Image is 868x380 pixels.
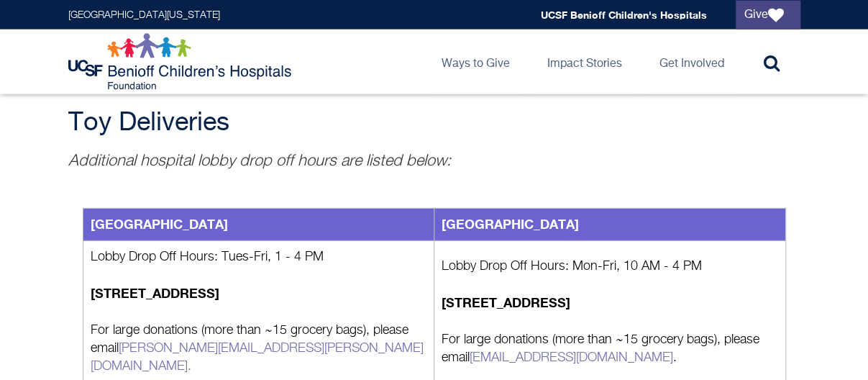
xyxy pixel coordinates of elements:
strong: [STREET_ADDRESS] [91,285,219,301]
a: UCSF Benioff Children's Hospitals [541,9,707,21]
p: Lobby Drop Off Hours: Mon-Fri, 10 AM - 4 PM [442,258,778,276]
p: For large donations (more than ~15 grocery bags), please email . [442,331,778,367]
p: Lobby Drop Off Hours: Tues-Fri, 1 - 4 PM [91,248,427,266]
a: [PERSON_NAME][EMAIL_ADDRESS][PERSON_NAME][DOMAIN_NAME]. [91,342,424,373]
a: [EMAIL_ADDRESS][DOMAIN_NAME] [470,351,673,364]
a: Give [736,1,800,30]
em: Additional hospital lobby drop off hours are listed below: [68,153,451,169]
p: For large donations (more than ~15 grocery bags), please email [91,322,427,376]
strong: [STREET_ADDRESS] [442,294,570,310]
a: Ways to Give [430,30,521,94]
h2: Toy Deliveries [68,109,800,137]
a: [GEOGRAPHIC_DATA][US_STATE] [68,10,220,20]
a: Impact Stories [536,30,634,94]
a: Get Involved [648,30,736,94]
strong: [GEOGRAPHIC_DATA] [91,216,228,232]
strong: [GEOGRAPHIC_DATA] [442,216,579,232]
img: Logo for UCSF Benioff Children's Hospitals Foundation [68,33,295,91]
